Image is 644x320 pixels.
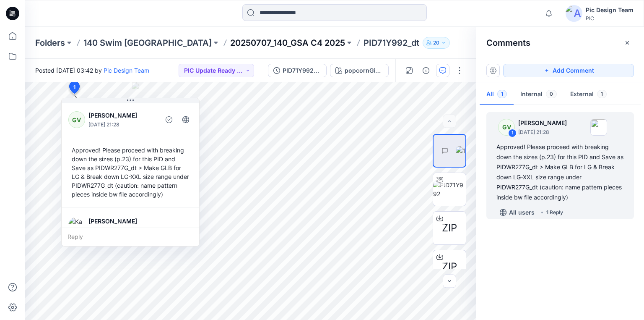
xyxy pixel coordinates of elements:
button: popcornGingham [330,64,389,77]
span: Posted [DATE] 03:42 by [35,66,149,75]
a: 140 Swim [GEOGRAPHIC_DATA] [83,37,212,49]
p: PID71Y992_dt [364,37,419,49]
h2: Comments [486,38,530,48]
img: Kapila Kothalawala [68,217,85,234]
div: Approved! Please proceed with breaking down the sizes (p.23) for this PID and Save as PIDWR277G_d... [68,142,192,202]
p: [DATE] 14:39 [88,226,157,235]
div: PIC [586,15,634,21]
span: ZIP [442,220,457,236]
span: 1 [597,90,607,98]
button: Details [419,64,433,77]
img: 1 [456,146,465,155]
div: Approved! Please proceed with breaking down the sizes (p.23) for this PID and Save as PIDWR277G_d... [496,142,624,202]
div: 1 Reply [546,208,563,217]
span: 1 [73,84,75,91]
img: avatar [566,5,582,22]
div: Pic Design Team [586,5,634,15]
img: PID71Y992 [433,181,466,198]
a: 20250707_140_GSA C4 2025 [230,37,345,49]
p: [PERSON_NAME] [88,216,157,226]
div: GV [498,119,515,136]
button: 20 [423,37,450,49]
div: PID71Y992_gsa_V3 [283,66,321,75]
span: ZIP [442,259,457,274]
button: Add Comment [503,64,634,77]
div: popcornGingham [345,66,383,75]
p: [DATE] 21:28 [518,128,567,136]
button: All users [496,206,538,219]
div: 1 [508,129,517,137]
p: All users [509,207,535,218]
a: Pic Design Team [104,67,149,74]
button: External [563,84,613,105]
button: Internal [514,84,563,105]
button: All [480,84,514,105]
div: GV [68,111,85,128]
span: 0 [546,90,557,98]
p: 20 [433,38,439,47]
span: 1 [497,90,507,98]
p: [DATE] 21:28 [88,121,157,129]
button: PID71Y992_gsa_V3 [268,64,327,77]
div: Reply [62,228,199,246]
p: [PERSON_NAME] [88,110,157,121]
a: Folders [35,37,65,49]
p: [PERSON_NAME] [518,118,567,128]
